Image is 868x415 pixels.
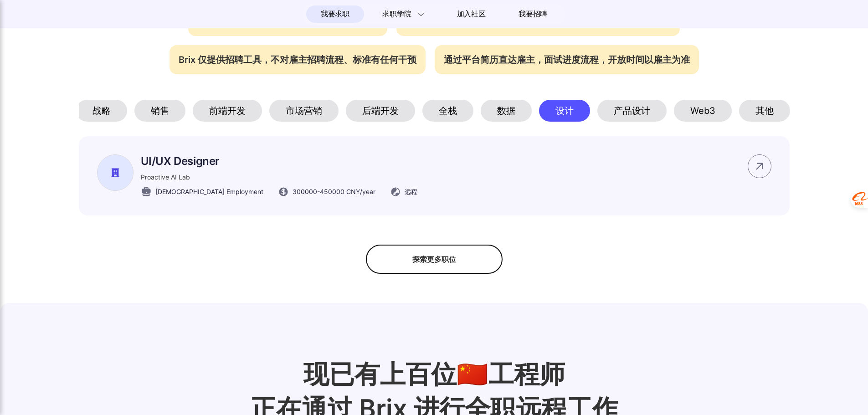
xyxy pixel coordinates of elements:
div: 通过平台简历直达雇主，面试进度流程，开放时间以雇主为准 [435,45,699,74]
span: 远程 [405,187,417,196]
p: UI/UX Designer [141,154,417,168]
div: 数据 [481,100,532,122]
span: 我要求职 [321,7,349,21]
div: 后端开发 [346,100,415,122]
div: Web3 [674,100,732,122]
div: 销售 [134,100,185,122]
span: 300000 - 450000 CNY /year [293,187,375,196]
span: [DEMOGRAPHIC_DATA] Employment [155,187,263,196]
div: 设计 [539,100,590,122]
span: 我要招聘 [519,9,547,20]
div: 市场营销 [269,100,339,122]
div: 前端开发 [193,100,262,122]
div: 探索更多职位 [366,245,503,274]
span: Proactive AI Lab [141,173,190,181]
span: 加入社区 [457,7,486,21]
div: Brix 仅提供招聘工具，不对雇主招聘流程、标准有任何干预 [169,45,426,74]
span: 求职学院 [382,9,411,20]
div: 战略 [76,100,127,122]
div: 全栈 [422,100,473,122]
div: 其他 [739,100,790,122]
div: 产品设计 [597,100,667,122]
